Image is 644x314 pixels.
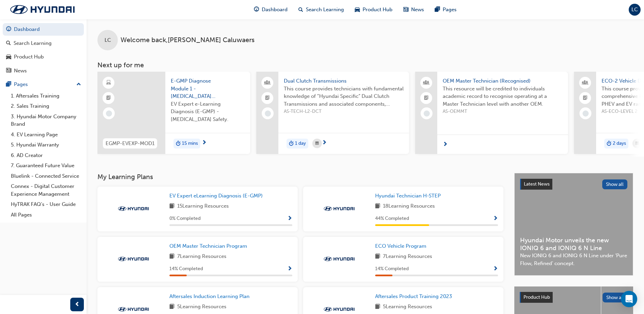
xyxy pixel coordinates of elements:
[306,6,344,14] span: Search Learning
[3,2,81,17] img: Trak
[106,110,112,117] span: learningRecordVerb_NONE-icon
[169,252,174,261] span: book-icon
[411,6,424,14] span: News
[202,140,207,146] span: next-icon
[375,252,380,261] span: book-icon
[520,237,627,252] span: Hyundai Motor unveils the new IONIQ 6 and IONIQ 6 N Line
[14,81,28,88] div: Pages
[115,205,152,212] img: Trak
[171,77,245,100] span: E-GMP Diagnose Module 1 - [MEDICAL_DATA] Safety
[403,5,408,14] span: news-icon
[169,265,203,273] span: 14 % Completed
[375,215,409,223] span: 44 % Completed
[493,214,498,223] button: Show Progress
[320,256,358,262] img: Trak
[249,3,293,17] a: guage-iconDashboard
[14,39,52,47] div: Search Learning
[375,242,429,250] a: ECO Vehicle Program
[443,77,563,85] span: OEM Master Technician (Recognised)
[583,78,588,87] span: people-icon
[6,68,11,74] span: news-icon
[284,77,404,85] span: Dual Clutch Transmissions
[169,293,250,299] span: Aftersales Induction Learning Plan
[8,140,84,150] a: 5. Hyundai Warranty
[435,5,440,14] span: pages-icon
[169,242,250,250] a: OEM Master Technician Program
[375,192,443,200] a: Hyundai Technician H-STEP
[177,303,226,311] span: 5 Learning Resources
[6,27,11,33] span: guage-icon
[383,303,432,311] span: 5 Learning Resources
[443,108,563,116] span: AS-OEMMT
[176,139,181,148] span: duration-icon
[520,252,627,267] span: New IONIQ 6 and IONIQ 6 N Line under ‘Pure Flow, Refined’ concept.
[182,140,198,147] span: 15 mins
[106,140,154,147] span: EGMP-EVEXP-MOD1
[8,199,84,210] a: HyTRAK FAQ's - User Guide
[287,266,292,272] span: Show Progress
[603,293,628,302] button: Show all
[3,22,84,78] button: DashboardSearch LearningProduct HubNews
[121,36,255,44] span: Welcome back , [PERSON_NAME] Caluwaers
[322,140,327,146] span: next-icon
[14,53,44,61] div: Product Hub
[169,303,174,311] span: book-icon
[14,67,27,75] div: News
[636,139,639,148] span: calendar-icon
[375,293,452,299] span: Aftersales Product Training 2023
[97,72,250,154] a: EGMP-EVEXP-MOD1E-GMP Diagnose Module 1 - [MEDICAL_DATA] SafetyEV Expert e-Learning Diagnosis (E-G...
[320,306,358,313] img: Trak
[6,82,11,88] span: pages-icon
[8,181,84,199] a: Connex - Digital Customer Experience Management
[398,3,429,17] a: news-iconNews
[76,80,81,89] span: up-icon
[493,266,498,272] span: Show Progress
[383,252,432,261] span: 7 Learning Resources
[320,205,358,212] img: Trak
[8,91,84,101] a: 1. Aftersales Training
[443,142,448,148] span: next-icon
[424,94,429,103] span: booktick-icon
[315,139,319,148] span: calendar-icon
[169,293,252,300] a: Aftersales Induction Learning Plan
[355,5,360,14] span: car-icon
[254,5,259,14] span: guage-icon
[293,3,349,17] a: search-iconSearch Learning
[97,173,503,181] h3: My Learning Plans
[287,216,292,222] span: Show Progress
[375,243,426,249] span: ECO Vehicle Program
[415,72,568,154] a: OEM Master Technician (Recognised)This resource will be credited to individuals academic record t...
[493,265,498,273] button: Show Progress
[177,202,229,211] span: 15 Learning Resources
[493,216,498,222] span: Show Progress
[8,160,84,171] a: 7. Guaranteed Future Value
[621,291,637,307] div: Open Intercom Messenger
[3,23,84,36] a: Dashboard
[375,193,441,199] span: Hyundai Technician H-STEP
[6,54,11,60] span: car-icon
[3,78,84,91] button: Pages
[265,78,270,87] span: people-icon
[524,181,550,187] span: Latest News
[115,306,152,313] img: Trak
[8,111,84,129] a: 3. Hyundai Motor Company Brand
[169,243,247,249] span: OEM Master Technician Program
[262,6,288,14] span: Dashboard
[520,179,627,190] a: Latest NewsShow all
[607,139,611,148] span: duration-icon
[375,303,380,311] span: book-icon
[169,202,174,211] span: book-icon
[443,85,563,108] span: This resource will be credited to individuals academic record to recognise operating at a Master ...
[87,61,644,69] h3: Next up for me
[424,110,430,117] span: learningRecordVerb_NONE-icon
[3,65,84,77] a: News
[287,265,292,273] button: Show Progress
[298,5,303,14] span: search-icon
[583,110,589,117] span: learningRecordVerb_NONE-icon
[629,4,641,16] button: LC
[169,215,201,223] span: 0 % Completed
[3,37,84,50] a: Search Learning
[8,171,84,181] a: Bluelink - Connected Service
